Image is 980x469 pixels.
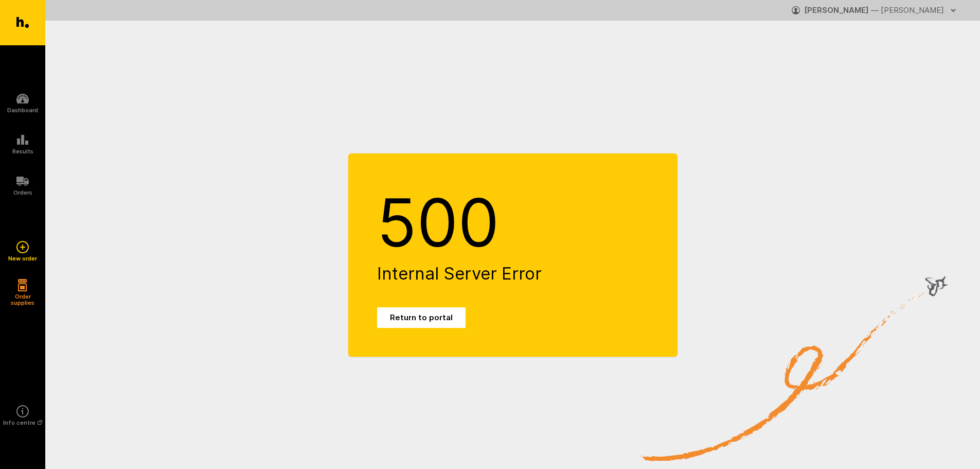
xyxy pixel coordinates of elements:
[792,2,959,19] button: [PERSON_NAME] — [PERSON_NAME]
[377,182,649,265] h1: 500
[7,107,38,113] h5: Dashboard
[3,420,42,426] h5: Info centre
[804,5,869,15] strong: [PERSON_NAME]
[871,5,944,15] span: — [PERSON_NAME]
[12,148,33,154] h5: Results
[13,189,32,196] h5: Orders
[377,264,649,283] h2: Internal Server Error
[377,307,466,328] a: Return to portal
[7,293,38,306] h5: Order supplies
[8,255,37,262] h5: New order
